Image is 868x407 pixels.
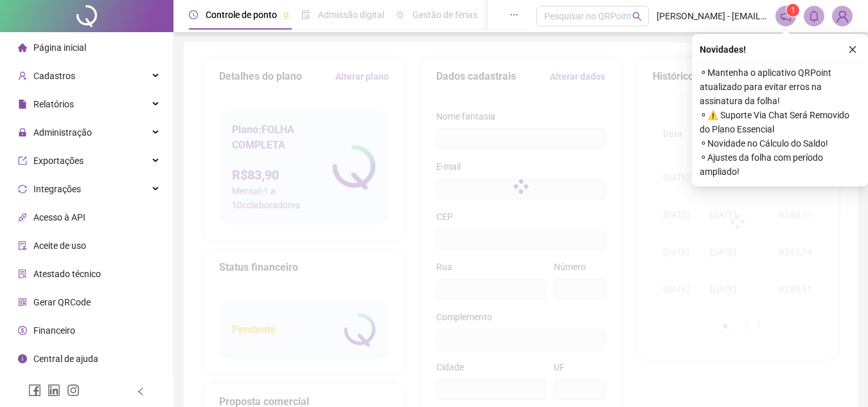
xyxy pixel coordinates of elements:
[48,384,60,397] span: linkedin
[18,100,27,109] span: file
[786,4,799,17] sup: 1
[33,42,86,53] span: Página inicial
[18,43,27,52] span: home
[33,325,75,336] span: Financeiro
[18,156,27,165] span: export
[780,10,792,22] span: notification
[67,384,80,397] span: instagram
[301,10,310,19] span: file-done
[700,42,746,57] span: Novidades !
[18,298,27,307] span: qrcode
[509,10,518,19] span: ellipsis
[136,387,145,396] span: left
[33,269,101,279] span: Atestado técnico
[848,45,857,54] span: close
[700,108,860,136] span: ⚬ ⚠️ Suporte Via Chat Será Removido do Plano Essencial
[18,269,27,278] span: solution
[657,9,768,23] span: [PERSON_NAME] - [EMAIL_ADDRESS][DOMAIN_NAME]
[33,184,81,194] span: Integrações
[396,10,405,19] span: sun
[282,12,290,19] span: pushpin
[18,326,27,335] span: dollar
[412,10,477,20] span: Gestão de férias
[18,241,27,250] span: audit
[33,240,86,251] span: Aceite de uso
[18,128,27,137] span: lock
[700,136,860,150] span: ⚬ Novidade no Cálculo do Saldo!
[18,213,27,222] span: api
[318,10,384,20] span: Admissão digital
[700,150,860,179] span: ⚬ Ajustes da folha com período ampliado!
[33,354,98,364] span: Central de ajuda
[18,71,27,80] span: user-add
[632,12,642,21] span: search
[18,185,27,194] span: sync
[791,6,795,15] span: 1
[833,6,852,26] img: 68544
[18,354,27,363] span: info-circle
[33,212,85,222] span: Acesso à API
[33,127,92,138] span: Administração
[700,66,860,108] span: ⚬ Mantenha o aplicativo QRPoint atualizado para evitar erros na assinatura da folha!
[33,156,84,166] span: Exportações
[189,10,198,19] span: clock-circle
[33,99,74,109] span: Relatórios
[808,10,820,22] span: bell
[33,297,91,307] span: Gerar QRCode
[206,10,277,20] span: Controle de ponto
[33,71,75,81] span: Cadastros
[28,384,41,397] span: facebook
